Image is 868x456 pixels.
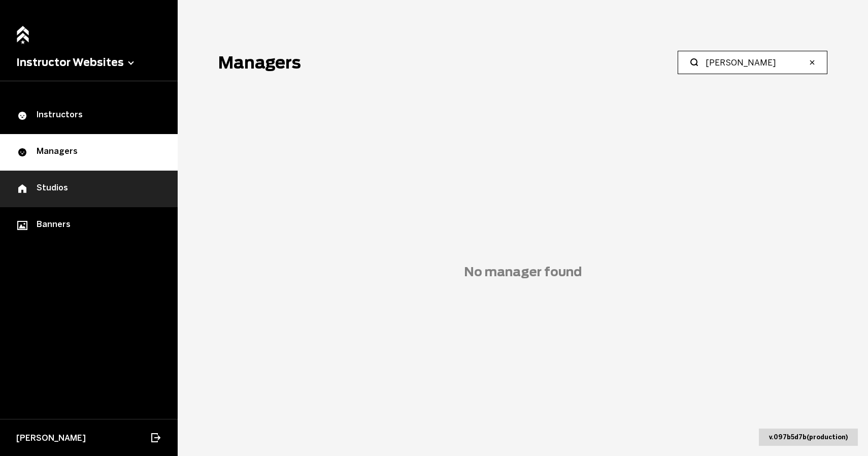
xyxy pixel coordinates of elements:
[16,146,161,158] div: Managers
[14,20,32,42] a: Home
[706,56,807,69] input: Search
[16,219,161,232] div: Banners
[16,56,161,69] button: Instructor Websites
[16,110,161,122] div: Instructors
[218,53,301,73] h1: Managers
[16,183,161,195] div: Studios
[759,429,858,446] div: v. 097b5d7b ( production )
[144,427,166,449] button: Log out
[464,265,582,279] h2: No manager found
[16,433,86,443] span: [PERSON_NAME]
